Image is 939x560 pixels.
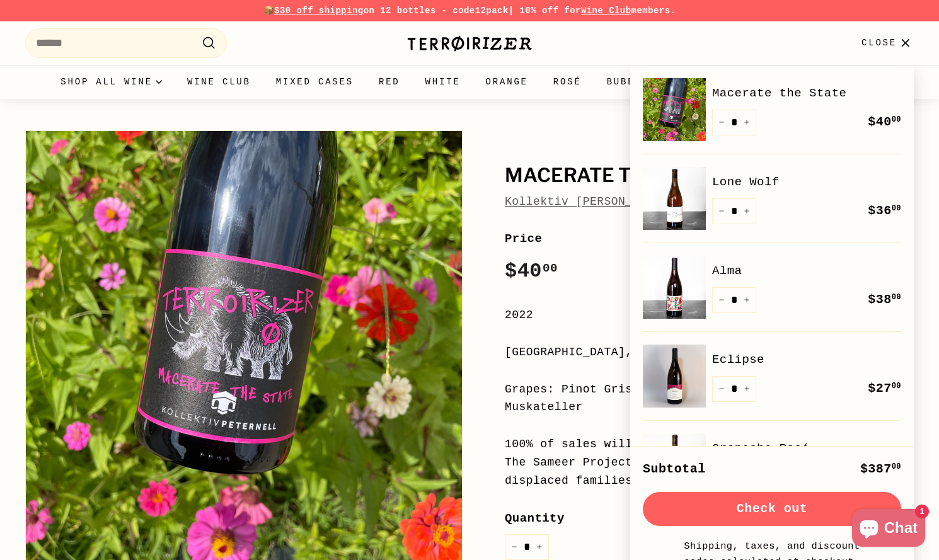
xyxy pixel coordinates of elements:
span: $38 [868,292,901,307]
a: Orange [473,65,541,99]
img: Eclipse [643,345,706,408]
label: Price [505,229,914,248]
sup: 00 [892,382,901,391]
a: White [413,65,473,99]
img: Alma [643,256,706,319]
button: Increase item quantity by one [737,287,756,313]
a: Kollektiv [PERSON_NAME] Terroirizer [505,195,753,208]
span: $30 off shipping [274,6,364,16]
button: Reduce item quantity by one [712,287,731,313]
button: Increase item quantity by one [530,534,549,560]
sup: 00 [892,115,901,124]
button: Increase item quantity by one [737,198,756,224]
a: Eclipse [712,350,901,369]
summary: Shop all wine [48,65,175,99]
inbox-online-store-chat: Shopify online store chat [848,509,929,550]
a: Bubbles [594,65,669,99]
span: Close [861,36,897,50]
span: $36 [868,203,901,218]
div: 100% of sales will be donated to Gaza Soup Kitchen and The Sameer Project to supply humanitarian ... [505,435,914,489]
a: Mixed Cases [263,65,366,99]
sup: 00 [892,462,901,471]
button: Increase item quantity by one [737,110,756,135]
button: Reduce item quantity by one [712,376,731,402]
button: Increase item quantity by one [737,376,756,402]
button: Reduce item quantity by one [712,110,731,135]
sup: 00 [892,293,901,302]
span: $40 [505,260,558,283]
a: Macerate the State [712,84,901,103]
a: Alma [712,261,901,280]
button: Reduce item quantity by one [712,198,731,224]
a: Lone Wolf [712,173,901,191]
button: Reduce item quantity by one [505,534,524,560]
a: Wine Club [581,6,631,16]
span: $40 [868,115,901,129]
button: Close [854,25,921,62]
div: 2022 [505,306,914,324]
img: Lone Wolf [643,167,706,230]
a: Grenache Rosé [712,439,901,458]
span: $27 [868,381,901,396]
a: Wine Club [175,65,263,99]
sup: 00 [543,261,558,275]
sup: 00 [892,204,901,213]
label: Quantity [505,509,914,528]
div: Grapes: Pinot Gris, Blaufränkisch, Rotburger, Red Muskateller [505,380,914,417]
div: $387 [860,459,901,479]
a: Red [366,65,413,99]
strong: 12pack [475,6,509,16]
img: Macerate the State [643,78,706,141]
h1: Macerate the State [505,165,914,186]
a: Rosé [541,65,594,99]
p: 📦 on 12 bottles - code | 10% off for members. [25,4,914,18]
div: Subtotal [643,459,706,479]
button: Check out [643,492,901,526]
img: Grenache Rosé [643,433,706,496]
input: quantity [505,534,549,560]
div: [GEOGRAPHIC_DATA], [GEOGRAPHIC_DATA] [505,343,914,362]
